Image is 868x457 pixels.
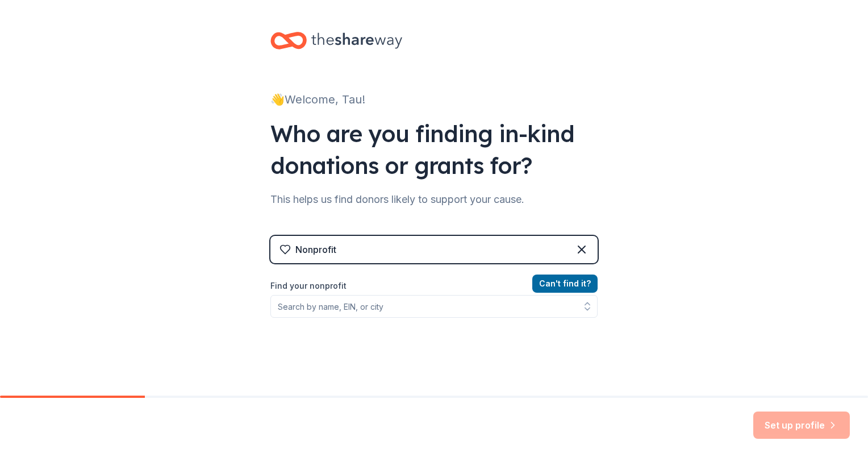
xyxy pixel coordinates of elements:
div: Who are you finding in-kind donations or grants for? [270,118,598,181]
input: Search by name, EIN, or city [270,295,598,318]
div: Nonprofit [295,243,336,256]
div: This helps us find donors likely to support your cause. [270,190,598,209]
label: Find your nonprofit [270,279,598,293]
div: 👋 Welcome, Tau! [270,90,598,109]
button: Can't find it? [532,275,598,293]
